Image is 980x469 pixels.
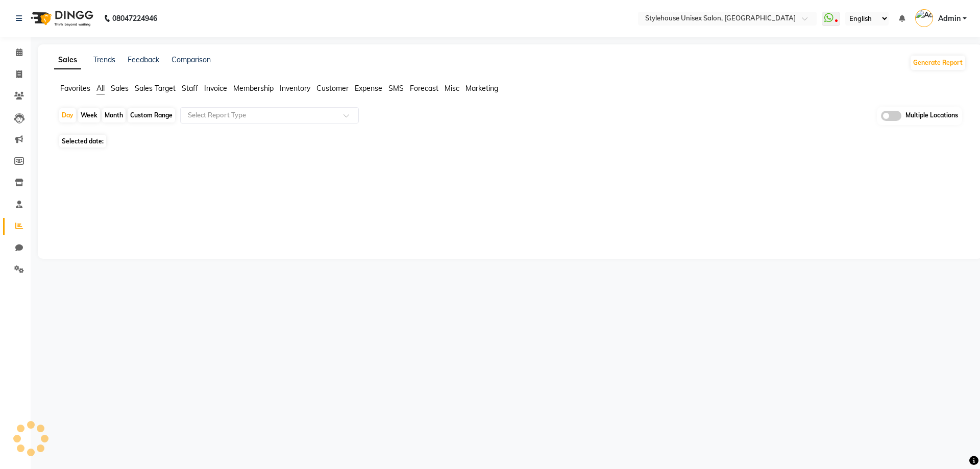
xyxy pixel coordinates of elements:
[355,84,382,93] span: Expense
[102,108,126,122] div: Month
[410,84,438,93] span: Forecast
[128,108,175,122] div: Custom Range
[135,84,176,93] span: Sales Target
[78,108,100,122] div: Week
[59,108,76,122] div: Day
[128,55,159,64] a: Feedback
[911,56,965,70] button: Generate Report
[96,84,105,93] span: All
[59,135,106,147] span: Selected date:
[26,4,96,33] img: logo
[938,13,961,24] span: Admin
[182,84,198,93] span: Staff
[54,51,81,69] a: Sales
[465,84,498,93] span: Marketing
[280,84,310,93] span: Inventory
[445,84,459,93] span: Misc
[171,55,211,64] a: Comparison
[111,84,129,93] span: Sales
[60,84,90,93] span: Favorites
[93,55,115,64] a: Trends
[112,4,157,33] b: 08047224946
[905,111,958,121] span: Multiple Locations
[233,84,274,93] span: Membership
[316,84,349,93] span: Customer
[915,9,933,27] img: Admin
[388,84,404,93] span: SMS
[204,84,227,93] span: Invoice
